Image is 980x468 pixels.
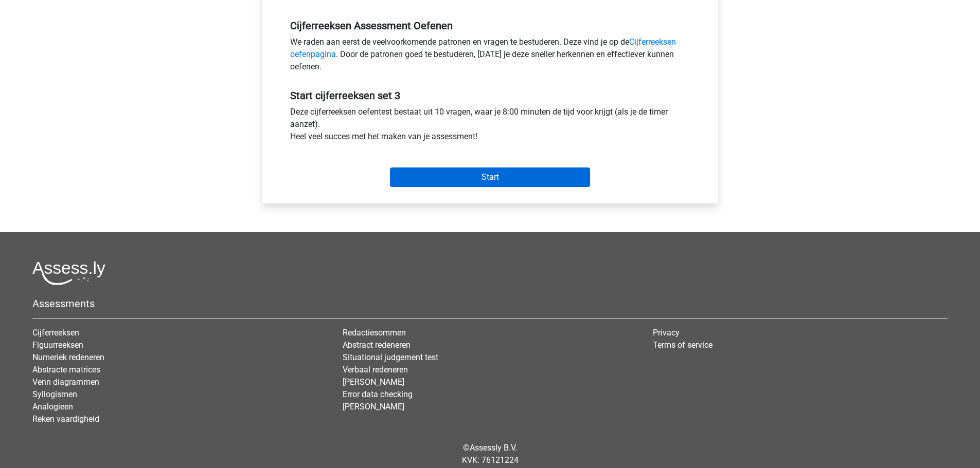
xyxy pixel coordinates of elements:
div: Deze cijferreeksen oefentest bestaat uit 10 vragen, waar je 8:00 minuten de tijd voor krijgt (als... [282,106,698,147]
a: Assessly B.V. [470,443,517,453]
img: Assessly logo [32,261,105,285]
div: We raden aan eerst de veelvoorkomende patronen en vragen te bestuderen. Deze vind je op de . Door... [282,36,698,77]
a: Numeriek redeneren [32,352,104,362]
h5: Start cijferreeksen set 3 [290,89,690,102]
a: Cijferreeksen [32,328,79,338]
a: Figuurreeksen [32,340,83,350]
h5: Cijferreeksen Assessment Oefenen [290,20,690,32]
a: Analogieen [32,402,73,411]
a: Privacy [653,328,680,338]
a: Reken vaardigheid [32,414,99,424]
h5: Assessments [32,297,948,310]
a: Abstract redeneren [343,340,411,350]
a: [PERSON_NAME] [343,377,404,387]
a: Syllogismen [32,389,77,399]
a: Redactiesommen [343,328,406,338]
a: Terms of service [653,340,712,350]
a: Verbaal redeneren [343,365,408,375]
a: [PERSON_NAME] [343,402,404,411]
a: Venn diagrammen [32,377,99,387]
a: Error data checking [343,389,413,399]
input: Start [390,167,590,187]
a: Abstracte matrices [32,365,100,375]
a: Situational judgement test [343,352,438,362]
